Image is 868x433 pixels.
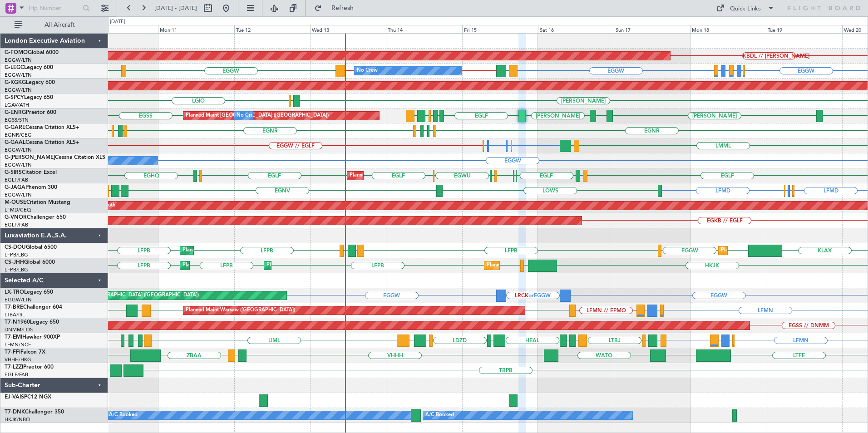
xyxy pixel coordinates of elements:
div: Sun 17 [614,25,690,33]
a: EGLF/FAB [5,177,28,183]
a: LX-TROLegacy 650 [5,290,53,295]
div: No Crew [357,64,378,78]
span: T7-N1960 [5,320,30,325]
button: All Aircraft [10,18,99,32]
span: T7-EMI [5,335,22,340]
a: G-ENRGPraetor 600 [5,110,56,115]
span: G-SPCY [5,95,24,100]
span: M-OUSE [5,200,26,205]
a: T7-BREChallenger 604 [5,305,62,310]
a: EGGW/LTN [5,57,32,64]
div: Planned Maint [GEOGRAPHIC_DATA] ([GEOGRAPHIC_DATA]) [487,259,630,272]
a: LFPB/LBG [5,251,28,258]
div: Planned Maint [GEOGRAPHIC_DATA] ([GEOGRAPHIC_DATA]) [182,244,325,257]
span: [DATE] - [DATE] [154,4,197,12]
a: EGGW/LTN [5,192,32,198]
a: G-GAALCessna Citation XLS+ [5,140,79,145]
span: G-KGKG [5,80,26,85]
a: CS-DOUGlobal 6500 [5,245,57,250]
a: G-FOMOGlobal 6000 [5,50,59,55]
a: EGGW/LTN [5,147,32,153]
div: Sun 10 [82,25,158,33]
div: No Crew [237,109,257,123]
span: Refresh [324,5,362,11]
span: T7-LZZI [5,364,23,370]
a: EGLF/FAB [5,371,28,378]
span: G-LEGC [5,65,24,70]
div: Mon 11 [158,25,234,33]
a: G-[PERSON_NAME]Cessna Citation XLS [5,155,105,160]
div: Planned Maint [GEOGRAPHIC_DATA] ([GEOGRAPHIC_DATA]) [186,109,329,123]
a: HKJK/NBO [5,416,30,423]
a: T7-EMIHawker 900XP [5,335,60,340]
span: CS-DOU [5,245,26,250]
span: G-VNOR [5,215,27,220]
a: CS-JHHGlobal 6000 [5,260,55,265]
a: EGSS/STN [5,117,29,123]
span: G-GAAL [5,140,25,145]
a: EGGW/LTN [5,72,32,79]
span: G-GARE [5,125,25,130]
a: EJ-VAISPC12 NGX [5,394,51,400]
a: VHHH/HKG [5,356,31,363]
span: EJ-VAIS [5,394,24,400]
a: G-JAGAPhenom 300 [5,185,57,190]
div: Fri 15 [462,25,538,33]
span: LX-TRO [5,290,24,295]
a: G-SPCYLegacy 650 [5,95,53,100]
a: G-SIRSCitation Excel [5,170,57,175]
a: DNMM/LOS [5,326,33,333]
a: G-LEGCLegacy 600 [5,65,53,70]
div: Sat 16 [538,25,614,33]
a: LFMD/CEQ [5,207,31,213]
span: G-SIRS [5,170,22,175]
div: Unplanned Maint [GEOGRAPHIC_DATA] ([GEOGRAPHIC_DATA]) [49,289,199,302]
a: LFMN/NCE [5,341,31,348]
a: G-KGKGLegacy 600 [5,80,55,85]
input: Trip Number [28,1,80,15]
button: Refresh [310,1,365,15]
a: T7-FFIFalcon 7X [5,349,45,355]
a: T7-DNKChallenger 350 [5,409,64,415]
div: Tue 12 [234,25,310,33]
a: T7-LZZIPraetor 600 [5,364,54,370]
a: LFPB/LBG [5,266,28,273]
div: [DATE] [110,18,125,26]
a: EGGW/LTN [5,87,32,93]
span: G-ENRG [5,110,26,115]
span: T7-BRE [5,305,23,310]
div: Planned Maint Warsaw ([GEOGRAPHIC_DATA]) [186,304,295,317]
div: Planned Maint [GEOGRAPHIC_DATA] ([GEOGRAPHIC_DATA]) [266,259,409,272]
a: G-GARECessna Citation XLS+ [5,125,79,130]
span: T7-FFI [5,349,20,355]
div: Mon 18 [690,25,766,33]
div: Thu 14 [386,25,462,33]
div: Tue 19 [766,25,842,33]
span: All Aircraft [24,22,96,28]
div: A/C Booked [425,408,454,422]
a: G-VNORChallenger 650 [5,215,66,220]
div: A/C Booked [109,408,138,422]
span: G-JAGA [5,185,25,190]
span: G-FOMO [5,50,28,55]
div: Planned Maint [GEOGRAPHIC_DATA] ([GEOGRAPHIC_DATA]) [350,169,493,182]
span: CS-JHH [5,260,24,265]
div: Planned Maint [GEOGRAPHIC_DATA] ([GEOGRAPHIC_DATA]) [182,259,325,272]
a: EGGW/LTN [5,162,32,168]
a: LGAV/ATH [5,102,29,108]
a: EGNR/CEG [5,132,32,138]
span: G-[PERSON_NAME] [5,155,55,160]
div: Wed 13 [310,25,386,33]
a: M-OUSECitation Mustang [5,200,70,205]
a: EGLF/FAB [5,221,28,228]
span: T7-DNK [5,409,25,415]
a: EGGW/LTN [5,296,32,303]
a: LTBA/ISL [5,311,25,318]
a: T7-N1960Legacy 650 [5,320,59,325]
